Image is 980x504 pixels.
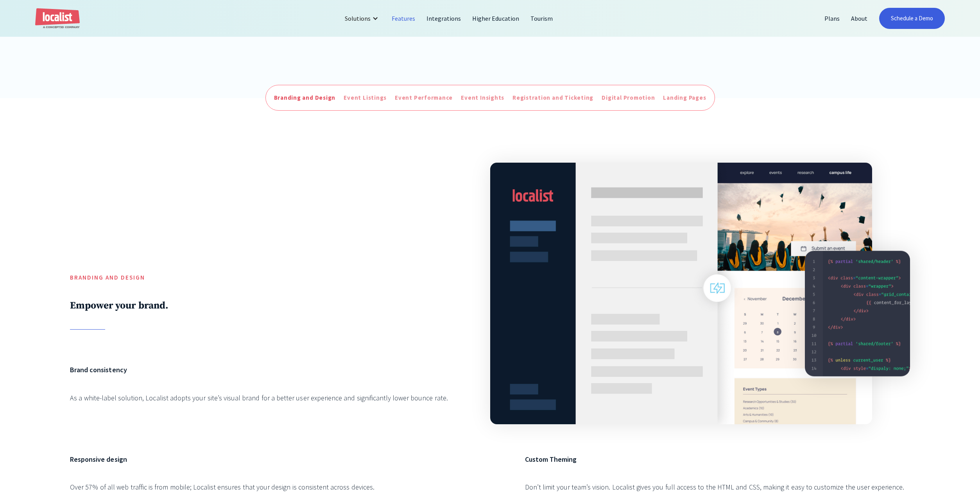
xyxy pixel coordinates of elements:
a: Event Performance [393,91,455,104]
h2: Empower your brand. [70,300,455,312]
div: Branding and Design [274,93,336,102]
a: Features [386,9,421,28]
a: Tourism [525,9,559,28]
div: Event Insights [461,93,504,102]
div: Over 57% of all web traffic is from mobile; Localist ensures that your design is consistent acros... [70,482,455,492]
a: Branding and Design [272,91,338,104]
a: Landing Pages [661,91,708,104]
a: Digital Promotion [600,91,657,104]
div: Don’t limit your team’s vision. Localist gives you full access to the HTML and CSS, making it eas... [525,482,910,492]
a: Integrations [421,9,467,28]
a: Higher Education [467,9,525,28]
div: Landing Pages [663,93,706,102]
a: About [846,9,873,28]
h6: Responsive design [70,454,455,465]
h6: Custom Theming [525,454,910,465]
h5: Branding and Design [70,273,455,282]
a: Plans [819,9,846,28]
div: Registration and Ticketing [512,93,593,102]
a: Event Insights [459,91,506,104]
div: Solutions [339,9,386,28]
div: Event Performance [395,93,453,102]
div: Solutions [345,14,371,23]
a: Schedule a Demo [879,8,945,29]
div: Event Listings [344,93,387,102]
a: Registration and Ticketing [511,91,595,104]
div: Digital Promotion [602,93,655,102]
a: Event Listings [342,91,389,104]
a: home [35,8,80,29]
div: As a white-label solution, Localist adopts your site’s visual brand for a better user experience ... [70,393,455,403]
h6: Brand consistency [70,364,455,375]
